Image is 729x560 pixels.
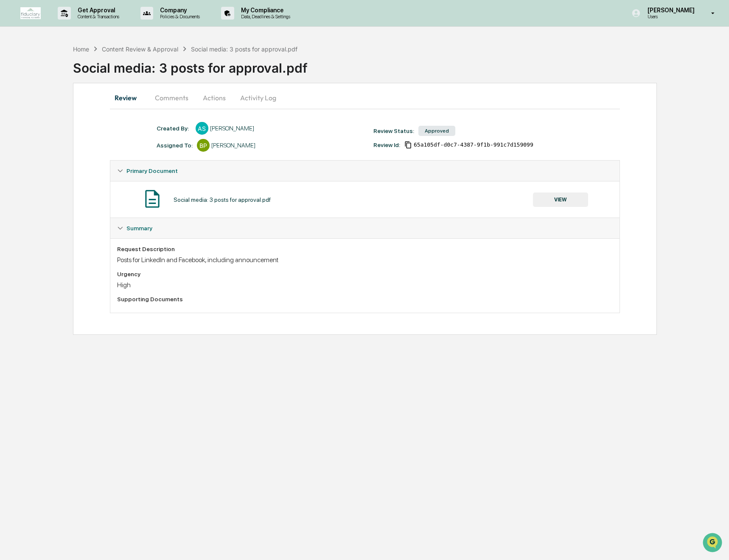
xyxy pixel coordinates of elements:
a: 🗄️Attestations [58,147,109,163]
p: [PERSON_NAME] [641,7,699,14]
div: Past conversations [8,94,57,101]
iframe: Open customer support [702,532,725,555]
button: VIEW [533,192,588,207]
div: Social media: 3 posts for approval.pdf [174,196,271,203]
p: Users [641,14,699,20]
p: Policies & Documents [153,14,204,20]
div: [PERSON_NAME] [210,125,254,132]
a: 🔎Data Lookup [5,164,57,179]
img: logo [20,7,41,19]
img: 1746055101610-c473b297-6a78-478c-a979-82029cc54cd1 [8,65,24,80]
div: [PERSON_NAME] [211,142,255,149]
p: Get Approval [71,7,123,14]
div: Assigned To: [157,142,193,149]
div: Supporting Documents [117,296,613,303]
div: Start new chat [38,65,139,74]
p: Data, Deadlines & Settings [234,14,294,20]
div: We're available if you need us! [38,74,117,80]
div: Primary Document [110,161,620,181]
span: Summary [126,225,152,232]
button: Comments [148,88,195,108]
div: Summary [110,218,620,238]
div: Review Id: [373,141,400,148]
div: Social media: 3 posts for approval.pdf [191,45,297,53]
button: See all [132,93,154,103]
div: Request Description [117,246,613,252]
div: Summary [110,238,620,313]
div: High [117,281,613,289]
p: My Compliance [234,7,294,14]
span: Preclearance [17,151,55,159]
div: Social media: 3 posts for approval.pdf [73,54,729,76]
span: [DATE] [75,116,93,122]
a: Powered byPylon [60,187,103,194]
img: 1746055101610-c473b297-6a78-478c-a979-82029cc54cd1 [17,116,24,123]
a: 🖐️Preclearance [5,147,58,163]
span: • [70,116,73,122]
span: Attestations [70,151,105,159]
div: Posts for LinkedIn and Facebook, including announcement [117,256,613,264]
img: 8933085812038_c878075ebb4cc5468115_72.jpg [18,65,33,80]
div: secondary tabs example [110,88,620,108]
span: [PERSON_NAME] [26,116,69,122]
div: Home [73,45,89,53]
p: Content & Transactions [71,14,123,20]
img: Jack Rasmussen [8,107,22,121]
div: 🔎 [8,168,15,175]
span: Pylon [84,188,103,194]
span: Data Lookup [17,167,53,175]
span: Primary Document [126,167,178,174]
div: 🗄️ [62,152,68,158]
div: Review Status: [373,127,414,134]
button: Start new chat [144,68,154,78]
div: 🖐️ [8,152,15,158]
div: Approved [418,126,455,136]
div: AS [196,122,208,135]
p: How can we help? [8,18,154,31]
button: Review [110,88,148,108]
div: Primary Document [110,181,620,218]
div: Created By: ‎ ‎ [157,125,191,132]
div: Content Review & Approval [102,45,178,53]
button: Activity Log [233,88,283,108]
div: Urgency [117,271,613,277]
span: 65a105df-d0c7-4387-9f1b-991c7d159099 [414,141,533,148]
button: Actions [195,88,233,108]
div: BP [197,139,210,152]
p: Company [153,7,204,14]
img: Document Icon [142,188,163,209]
